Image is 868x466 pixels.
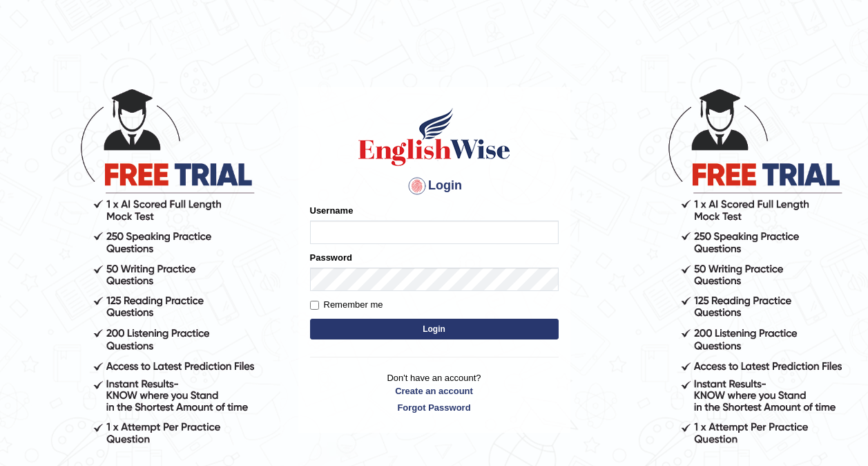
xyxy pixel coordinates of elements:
label: Username [310,204,354,217]
label: Remember me [310,298,383,312]
label: Password [310,251,352,264]
img: Logo of English Wise sign in for intelligent practice with AI [356,106,513,168]
a: Create an account [310,384,559,398]
a: Forgot Password [310,401,559,414]
button: Login [310,319,559,339]
h4: Login [310,175,559,197]
input: Remember me [310,301,319,310]
p: Don't have an account? [310,371,559,414]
